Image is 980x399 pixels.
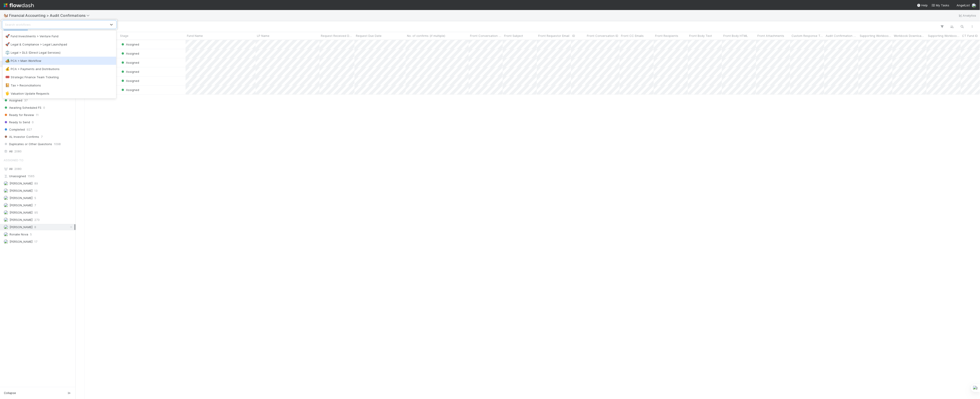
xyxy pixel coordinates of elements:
[5,22,31,27] div: Search workflows
[5,67,113,71] div: PCA > Payments and Distributions
[5,58,113,63] div: PCA > Main Workflow
[5,51,10,54] span: ⚖️
[5,83,113,88] div: Tax > Reconciliations
[5,34,10,38] span: 🚀
[5,34,113,38] div: Fund Investments > Venture Fund
[5,42,113,47] div: Legal & Compliance > Legal Launchpad
[5,50,113,55] div: Legal > DLS (Direct Legal Services)
[5,75,113,79] div: Strategic Finance Team Ticketing
[5,42,10,46] span: 🚀
[5,59,10,63] span: 🏕️
[5,91,10,95] span: 🖖
[5,91,113,96] div: Valuation Update Requests
[5,83,10,87] span: 📔
[5,75,10,79] span: 🎟️
[5,67,10,71] span: 💰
